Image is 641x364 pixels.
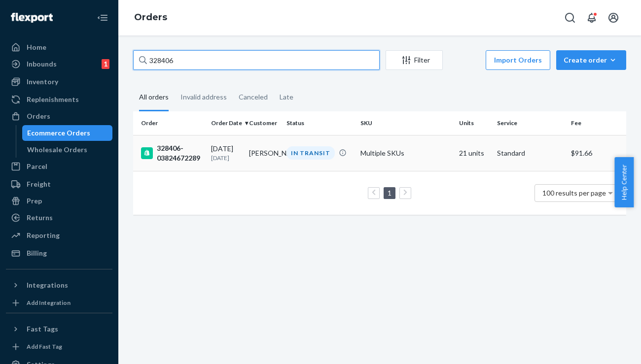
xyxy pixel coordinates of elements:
[542,189,606,197] span: 100 results per page
[245,135,283,171] td: [PERSON_NAME]
[239,84,268,110] div: Canceled
[6,193,112,209] a: Prep
[27,145,87,155] div: Wholesale Orders
[6,341,112,353] a: Add Fast Tag
[493,111,567,135] th: Service
[180,84,227,110] div: Invalid address
[283,111,356,135] th: Status
[134,12,167,23] a: Orders
[356,135,455,171] td: Multiple SKUs
[6,39,112,55] a: Home
[27,42,46,52] div: Home
[27,179,51,189] div: Freight
[556,50,626,70] button: Create order
[102,59,109,69] div: 1
[386,189,393,197] a: Page 1 is your current page
[27,128,90,138] div: Ecommerce Orders
[27,196,42,206] div: Prep
[455,135,493,171] td: 21 units
[27,213,53,223] div: Returns
[126,3,175,32] ol: breadcrumbs
[604,8,623,28] button: Open account menu
[133,111,207,135] th: Order
[27,248,47,258] div: Billing
[6,92,112,107] a: Replenishments
[6,159,112,174] a: Parcel
[356,111,455,135] th: SKU
[211,144,241,162] div: [DATE]
[6,74,112,90] a: Inventory
[139,84,169,111] div: All orders
[27,77,58,87] div: Inventory
[27,162,47,171] div: Parcel
[141,143,203,163] div: 328406-03824672289
[27,111,50,121] div: Orders
[6,277,112,293] button: Integrations
[6,297,112,309] a: Add Integration
[133,50,380,70] input: Search orders
[27,342,62,351] div: Add Fast Tag
[386,55,442,65] div: Filter
[286,146,335,160] div: IN TRANSIT
[22,125,113,141] a: Ecommerce Orders
[211,154,241,162] p: [DATE]
[497,148,563,158] p: Standard
[6,210,112,226] a: Returns
[27,324,58,334] div: Fast Tags
[249,119,279,127] div: Customer
[614,157,634,207] button: Help Center
[455,111,493,135] th: Units
[386,50,443,70] button: Filter
[280,84,293,110] div: Late
[567,111,626,135] th: Fee
[6,245,112,261] a: Billing
[22,142,113,158] a: Wholesale Orders
[6,108,112,124] a: Orders
[567,135,626,171] td: $91.66
[207,111,245,135] th: Order Date
[6,176,112,192] a: Freight
[27,280,68,290] div: Integrations
[93,8,112,28] button: Close Navigation
[27,298,71,307] div: Add Integration
[11,13,53,23] img: Flexport logo
[486,50,550,70] button: Import Orders
[6,321,112,337] button: Fast Tags
[564,55,619,65] div: Create order
[27,231,60,240] div: Reporting
[560,8,580,28] button: Open Search Box
[27,59,57,69] div: Inbounds
[582,8,602,28] button: Open notifications
[6,228,112,243] a: Reporting
[6,56,112,72] a: Inbounds1
[27,95,79,104] div: Replenishments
